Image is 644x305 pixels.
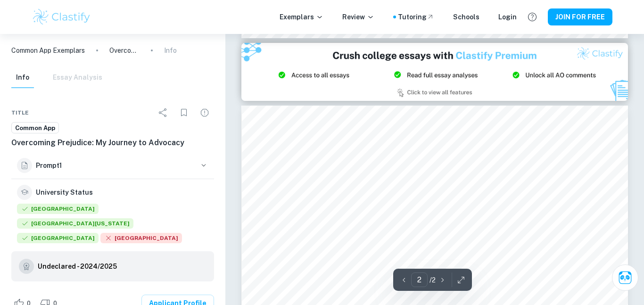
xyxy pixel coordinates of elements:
div: Accepted: Case Western Reserve University [17,204,99,216]
a: Common App [11,122,59,134]
span: [GEOGRAPHIC_DATA][US_STATE] [17,218,133,229]
p: / 2 [429,275,436,285]
span: Common App [12,124,58,133]
h6: Undeclared - 2024/2025 [38,261,117,272]
h6: Prompt 1 [36,160,195,171]
a: Login [498,12,517,22]
h6: Overcoming Prejudice: My Journey to Advocacy [11,137,214,148]
span: Title [11,108,29,117]
button: JOIN FOR FREE [548,8,612,25]
div: Rejected: Northwestern University [100,233,182,246]
a: Common App Exemplars [11,45,85,56]
span: [GEOGRAPHIC_DATA] [100,233,182,243]
a: Undeclared - 2024/2025 [38,259,117,274]
div: Report issue [195,103,214,122]
p: Exemplars [280,12,323,22]
img: Ad [241,43,628,101]
button: Ask Clai [612,264,638,291]
button: Help and Feedback [524,9,540,25]
p: Review [342,12,374,22]
div: Accepted: University of Virginia [17,218,133,231]
div: Share [154,103,173,122]
p: Overcoming Prejudice: My Journey to Advocacy [109,45,140,56]
h6: University Status [36,187,93,198]
span: [GEOGRAPHIC_DATA] [17,233,99,243]
button: Prompt1 [11,152,214,179]
button: Info [11,67,34,88]
div: Accepted: Macalester College [17,233,99,246]
a: Schools [453,12,479,22]
span: [GEOGRAPHIC_DATA] [17,204,99,214]
a: Tutoring [398,12,434,22]
p: Info [164,45,177,56]
img: Clastify logo [32,8,91,26]
div: Bookmark [174,103,193,122]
